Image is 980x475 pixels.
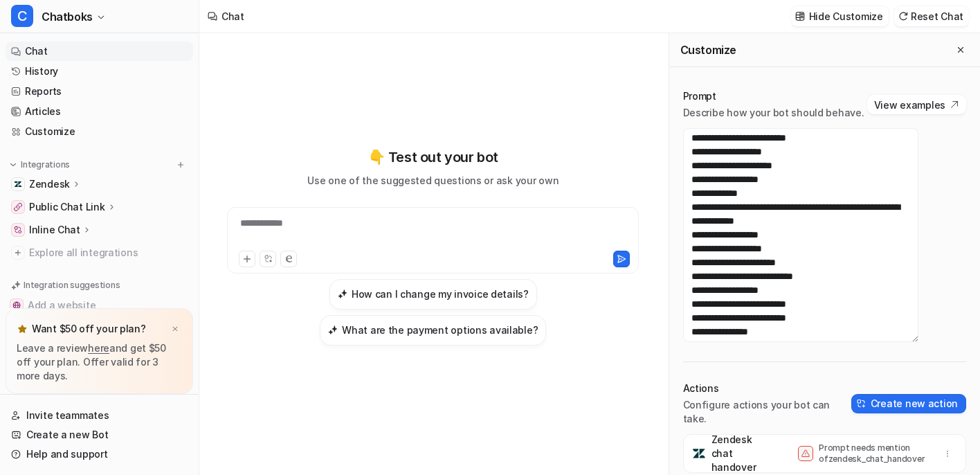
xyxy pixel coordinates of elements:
[952,42,969,58] button: Close flyout
[338,289,347,299] img: How can I change my invoice details?
[32,322,146,336] p: Want $50 off your plan?
[29,200,105,214] p: Public Chat Link
[352,287,529,301] h3: How can I change my invoice details?
[88,342,109,354] a: here
[171,325,179,334] img: x
[368,147,498,168] p: 👇 Test out your bot
[6,158,74,172] button: Integrations
[17,341,182,383] p: Leave a review and get $50 off your plan. Offer valid for 3 more days.
[8,160,18,170] img: expand menu
[683,398,851,426] p: Configure actions your bot can take.
[221,9,244,24] div: Chat
[6,102,193,121] a: Articles
[851,394,966,413] button: Create new action
[14,180,22,188] img: Zendesk
[683,382,851,395] p: Actions
[809,9,883,24] p: Hide Customize
[6,122,193,141] a: Customize
[683,106,864,120] p: Describe how your bot should behave.
[6,425,193,445] a: Create a new Bot
[17,323,28,334] img: star
[14,203,22,211] img: Public Chat Link
[342,323,538,337] h3: What are the payment options available?
[6,445,193,464] a: Help and support
[328,325,338,335] img: What are the payment options available?
[6,406,193,425] a: Invite teammates
[307,173,559,188] p: Use one of the suggested questions or ask your own
[29,242,188,264] span: Explore all integrations
[329,279,537,310] button: How can I change my invoice details?How can I change my invoice details?
[21,159,70,170] p: Integrations
[692,447,706,460] img: Zendesk chat handover icon
[12,301,21,310] img: Add a website
[6,62,193,81] a: History
[24,279,120,292] p: Integration suggestions
[320,315,546,346] button: What are the payment options available?What are the payment options available?
[6,294,193,316] button: Add a websiteAdd a website
[683,89,864,103] p: Prompt
[791,6,889,26] button: Hide Customize
[6,243,193,262] a: Explore all integrations
[711,433,765,474] p: Zendesk chat handover
[795,11,805,21] img: customize
[819,442,929,465] p: Prompt needs mention of zendesk_chat_handover
[11,246,25,260] img: explore all integrations
[42,7,93,26] span: Chatboks
[6,82,193,101] a: Reports
[176,160,185,170] img: menu_add.svg
[894,6,969,26] button: Reset Chat
[6,42,193,61] a: Chat
[29,177,70,191] p: Zendesk
[14,226,22,234] img: Inline Chat
[680,43,736,57] h2: Customize
[898,11,908,21] img: reset
[11,5,33,27] span: C
[857,399,866,409] img: create-action-icon.svg
[29,223,80,237] p: Inline Chat
[867,95,966,114] button: View examples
